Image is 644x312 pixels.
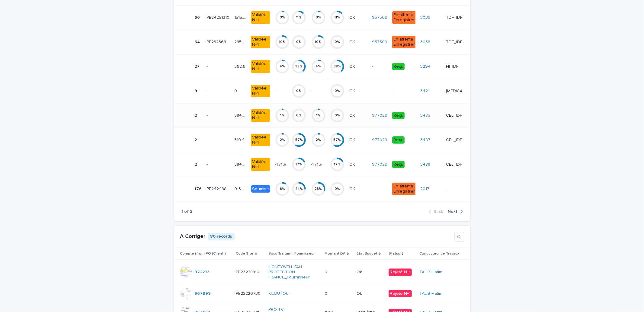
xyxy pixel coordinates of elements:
[392,183,424,195] div: En attente Enregistrement
[446,63,460,69] p: HI_IDF
[275,64,290,69] div: 4 %
[420,40,430,45] a: 3058
[174,103,480,128] tr: 22 -- 384.16384.16 Validée N+11%0%1%0%OKOK 977029 Reçu3485 CEL_IDFCEL_IDF
[434,210,443,214] span: Back
[311,64,326,69] div: 4 %
[419,291,442,296] a: TALIB Hatim
[268,265,312,280] a: HONEYWELL FALL PROTECTION FRANCE_Fournisseur
[420,15,431,20] a: 3039
[275,113,290,118] div: 1 %
[174,79,480,103] tr: 99 -- 00 Validée N+1-- 0%-- 0%OKOK --3421 [MEDICAL_DATA]_NE[MEDICAL_DATA]_NE
[174,152,480,177] tr: 22 -- 384.16384.16 Validée N+1-1.71 %-1.71 % 17%-1.71 %-1.71 % 17%OKOK 977029 Reçu3488 CEL_IDFCEL...
[292,138,306,142] div: 57 %
[207,136,209,143] p: -
[349,136,356,143] p: OK
[174,260,470,285] tr: 972233 PE23228810PE23228810 HONEYWELL FALL PROTECTION FRANCE_Fournisseur 00 OkOk Rejeté N+1TALIB ...
[268,291,291,296] a: KILOUTOU_
[389,250,400,257] p: Status
[292,89,306,93] div: 0 %
[251,185,270,193] div: Soumise
[235,112,247,118] p: 384.16
[325,268,328,275] p: 0
[311,161,323,167] p: -1.71 %
[349,112,356,118] p: OK
[349,63,356,69] p: OK
[207,185,231,192] p: PE24248872
[207,112,209,118] p: -
[372,89,387,94] p: -
[251,60,270,73] div: Validée N+1
[392,89,415,94] p: -
[349,161,356,167] p: OK
[180,250,226,257] p: Compte (from PO (Client))
[292,15,306,20] div: 11 %
[292,40,306,44] div: 0 %
[235,136,246,143] p: 519.4
[420,162,430,167] a: 3488
[325,290,328,296] p: 0
[194,112,198,118] p: 2
[275,161,287,167] p: -1.71 %
[194,87,198,94] p: 9
[207,87,209,94] p: -
[330,40,344,44] div: 0 %
[235,185,247,192] p: 9136.16
[194,185,203,192] p: 176
[251,109,270,122] div: Validée N+1
[357,290,363,296] p: Ok
[292,162,306,167] div: 17 %
[446,87,470,94] p: [MEDICAL_DATA]_NE
[275,15,290,20] div: 3 %
[235,87,239,94] p: 0
[311,15,326,20] div: 3 %
[194,161,198,167] p: 2
[446,136,463,143] p: CEL_IDF
[446,14,463,20] p: TDF_IDF
[292,113,306,118] div: 0 %
[235,14,247,20] p: 1515.58
[251,158,270,171] div: Validée N+1
[372,40,387,45] a: 957509
[349,87,356,94] p: OK
[174,30,480,54] tr: 6464 PE23236816-PE25266642PE23236816-PE25266642 2858.52858.5 Validée N+110%0%10%0%OKOK 957509 En ...
[235,38,247,45] p: 2858.5
[392,136,405,144] div: Reçu
[372,64,387,69] p: -
[446,161,463,167] p: CEL_IDF
[419,250,459,257] p: Conducteur de Travaux
[174,128,480,152] tr: 22 -- 519.4519.4 Validée N+12%57%2%57%OKOK 977029 Reçu3487 CEL_IDFCEL_IDF
[372,187,387,192] p: -
[311,187,326,191] div: 28 %
[448,210,458,214] span: Next
[207,161,209,167] p: -
[174,177,480,201] tr: 176176 PE24248872PE24248872 9136.169136.16 Soumise8%24%28%0%OKOK -En attente Enregistrement2017 --
[446,38,463,45] p: TDF_IDF
[446,185,448,192] p: -
[420,138,430,143] a: 3487
[311,138,326,142] div: 2 %
[330,162,344,167] div: 17 %
[194,270,210,275] a: 972233
[446,209,463,214] button: Next
[207,38,231,45] p: PE23236816-PE25266642
[392,161,405,168] div: Reçu
[207,63,209,69] p: -
[275,87,277,94] p: -
[330,15,344,20] div: 11 %
[236,290,262,296] p: PE22226730
[420,64,431,69] a: 3294
[330,113,344,118] div: 0 %
[392,112,405,119] div: Reçu
[292,64,306,69] div: 38 %
[372,162,387,167] a: 977029
[330,187,344,191] div: 0 %
[392,36,424,48] div: En attente Enregistrement
[330,89,344,93] div: 0 %
[180,233,206,240] h1: A Corriger
[275,40,290,44] div: 10 %
[236,268,261,275] p: PE23228810
[372,138,387,143] a: 977029
[311,113,326,118] div: 1 %
[208,233,235,240] p: 80 records
[251,36,270,48] div: Validée N+1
